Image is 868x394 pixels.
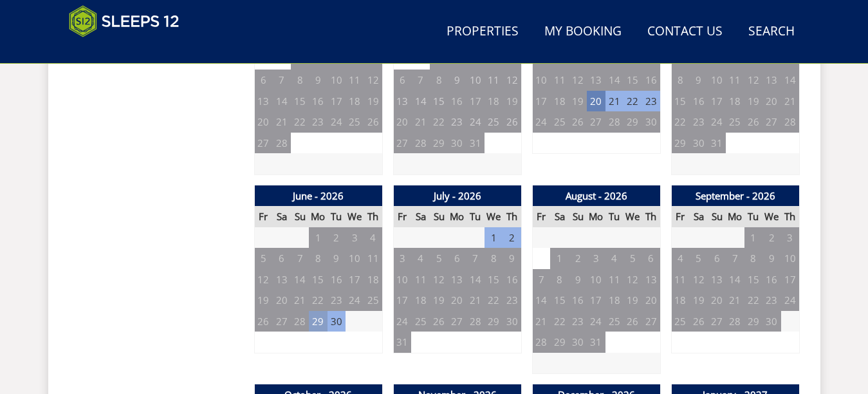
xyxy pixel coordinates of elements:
[393,269,411,290] td: 10
[689,269,707,290] td: 12
[762,111,780,133] td: 27
[466,206,485,227] th: Tu
[448,133,466,154] td: 30
[569,91,587,112] td: 19
[708,311,726,332] td: 27
[605,111,623,133] td: 28
[364,269,382,290] td: 18
[411,290,429,311] td: 18
[503,70,521,91] td: 12
[291,311,309,332] td: 28
[642,269,660,290] td: 13
[762,91,780,112] td: 20
[744,111,762,133] td: 26
[726,111,744,133] td: 25
[272,91,290,112] td: 14
[430,248,448,269] td: 5
[569,311,587,332] td: 23
[642,290,660,311] td: 20
[466,290,485,311] td: 21
[364,91,382,112] td: 19
[532,269,550,290] td: 7
[726,269,744,290] td: 14
[569,269,587,290] td: 9
[605,70,623,91] td: 14
[411,70,429,91] td: 7
[623,111,642,133] td: 29
[364,248,382,269] td: 11
[671,185,799,207] th: September - 2026
[743,17,800,46] a: Search
[762,290,780,311] td: 23
[642,17,728,46] a: Contact Us
[430,111,448,133] td: 22
[781,290,799,311] td: 24
[430,311,448,332] td: 26
[430,91,448,112] td: 15
[762,227,780,249] td: 2
[346,70,364,91] td: 11
[642,111,660,133] td: 30
[441,17,524,46] a: Properties
[587,70,605,91] td: 13
[466,133,485,154] td: 31
[328,290,346,311] td: 23
[642,248,660,269] td: 6
[411,111,429,133] td: 21
[605,206,623,227] th: Tu
[254,206,272,227] th: Fr
[346,248,364,269] td: 10
[485,248,503,269] td: 8
[503,269,521,290] td: 16
[587,269,605,290] td: 10
[726,311,744,332] td: 28
[587,248,605,269] td: 3
[689,311,707,332] td: 26
[254,91,272,112] td: 13
[272,269,290,290] td: 13
[532,111,550,133] td: 24
[466,269,485,290] td: 14
[393,185,521,207] th: July - 2026
[448,206,466,227] th: Mo
[69,5,180,37] img: Sleeps 12
[448,70,466,91] td: 9
[550,91,568,112] td: 18
[411,248,429,269] td: 4
[532,91,550,112] td: 17
[328,111,346,133] td: 24
[781,248,799,269] td: 10
[762,311,780,332] td: 30
[762,269,780,290] td: 16
[309,248,327,269] td: 8
[254,311,272,332] td: 26
[623,70,642,91] td: 15
[726,70,744,91] td: 11
[605,91,623,112] td: 21
[254,185,382,207] th: June - 2026
[708,133,726,154] td: 31
[587,91,605,112] td: 20
[503,227,521,249] td: 2
[671,290,689,311] td: 18
[254,269,272,290] td: 12
[466,111,485,133] td: 24
[744,269,762,290] td: 15
[550,269,568,290] td: 8
[466,248,485,269] td: 7
[309,91,327,112] td: 16
[550,311,568,332] td: 22
[448,269,466,290] td: 13
[430,269,448,290] td: 12
[671,311,689,332] td: 25
[346,227,364,249] td: 3
[744,206,762,227] th: Tu
[485,311,503,332] td: 29
[364,227,382,249] td: 4
[254,290,272,311] td: 19
[485,269,503,290] td: 15
[605,290,623,311] td: 18
[671,133,689,154] td: 29
[309,290,327,311] td: 22
[708,91,726,112] td: 17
